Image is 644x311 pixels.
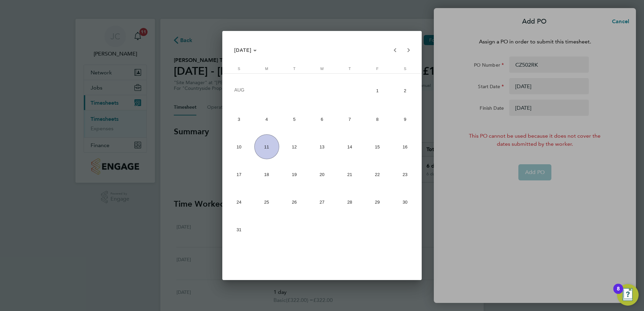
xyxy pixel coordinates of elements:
button: August 28, 2025 [336,188,363,216]
button: Previous month [388,43,402,57]
button: August 5, 2025 [281,105,308,133]
span: [DATE] [234,47,252,53]
button: Open Resource Center, 8 new notifications [617,284,639,306]
button: August 14, 2025 [336,133,363,161]
span: 28 [337,190,362,215]
button: August 30, 2025 [391,188,419,216]
span: 22 [365,162,390,187]
span: 15 [365,134,390,159]
button: August 24, 2025 [225,188,253,216]
span: 9 [393,107,418,132]
button: August 20, 2025 [308,161,336,188]
span: 25 [254,190,279,215]
span: M [265,67,268,71]
button: August 31, 2025 [225,216,253,244]
button: August 27, 2025 [308,188,336,216]
span: 11 [254,134,279,159]
button: August 10, 2025 [225,133,253,161]
button: August 1, 2025 [363,76,391,105]
button: August 19, 2025 [281,161,308,188]
button: August 15, 2025 [363,133,391,161]
span: 27 [310,190,334,215]
span: T [293,67,295,71]
button: August 3, 2025 [225,105,253,133]
button: August 7, 2025 [336,105,363,133]
button: August 16, 2025 [391,133,419,161]
span: 18 [254,162,279,187]
button: Choose month and year [231,44,259,56]
span: 21 [337,162,362,187]
td: AUG [225,76,363,105]
span: 24 [226,190,251,215]
button: August 6, 2025 [308,105,336,133]
span: 4 [254,107,279,132]
span: 5 [282,107,307,132]
button: August 18, 2025 [253,161,281,188]
span: 7 [337,107,362,132]
span: 10 [226,134,251,159]
button: August 11, 2025 [253,133,281,161]
button: August 12, 2025 [281,133,308,161]
span: 3 [226,107,251,132]
button: August 29, 2025 [363,188,391,216]
button: Next month [402,43,415,57]
button: August 25, 2025 [253,188,281,216]
span: S [404,67,406,71]
button: August 13, 2025 [308,133,336,161]
button: August 2, 2025 [391,76,419,105]
span: 16 [393,134,418,159]
span: W [320,67,324,71]
span: 1 [365,77,390,104]
button: August 23, 2025 [391,161,419,188]
span: 29 [365,190,390,215]
span: 2 [393,77,418,104]
button: August 4, 2025 [253,105,281,133]
span: 23 [393,162,418,187]
span: F [376,67,379,71]
span: 14 [337,134,362,159]
span: 31 [226,217,251,242]
button: August 9, 2025 [391,105,419,133]
button: August 17, 2025 [225,161,253,188]
span: 20 [310,162,334,187]
span: 19 [282,162,307,187]
button: August 26, 2025 [281,188,308,216]
span: S [238,67,240,71]
button: August 21, 2025 [336,161,363,188]
span: 30 [393,190,418,215]
span: T [349,67,351,71]
span: 6 [310,107,334,132]
span: 12 [282,134,307,159]
span: 13 [310,134,334,159]
span: 8 [365,107,390,132]
button: August 22, 2025 [363,161,391,188]
div: 8 [617,289,620,298]
span: 17 [226,162,251,187]
button: August 8, 2025 [363,105,391,133]
span: 26 [282,190,307,215]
